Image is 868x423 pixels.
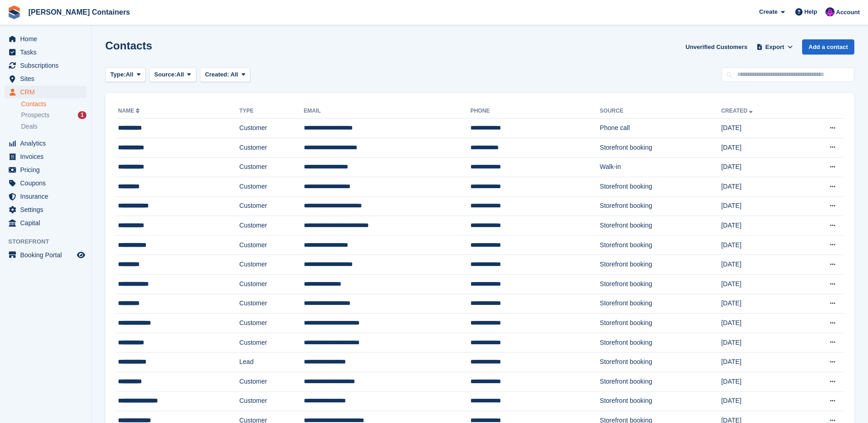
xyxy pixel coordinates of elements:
[5,217,86,229] a: menu
[600,235,721,255] td: Storefront booking
[20,190,75,203] span: Insurance
[600,177,721,196] td: Storefront booking
[721,333,799,352] td: [DATE]
[600,119,721,138] td: Phone call
[721,255,799,275] td: [DATE]
[836,8,860,17] span: Account
[239,372,304,391] td: Customer
[105,67,146,82] button: Type: All
[126,70,134,79] span: All
[825,7,835,16] img: Claire Wilson
[5,137,86,150] a: menu
[110,70,126,79] span: Type:
[5,33,86,45] a: menu
[239,177,304,196] td: Customer
[20,33,75,45] span: Home
[231,71,238,78] span: All
[600,372,721,391] td: Storefront booking
[721,216,799,236] td: [DATE]
[239,138,304,157] td: Customer
[154,70,176,79] span: Source:
[600,274,721,294] td: Storefront booking
[755,39,795,54] button: Export
[205,71,229,78] span: Created:
[600,157,721,177] td: Walk-in
[5,190,86,203] a: menu
[8,237,91,246] span: Storefront
[5,72,86,85] a: menu
[721,352,799,372] td: [DATE]
[20,217,75,229] span: Capital
[682,39,751,54] a: Unverified Customers
[600,333,721,352] td: Storefront booking
[304,104,470,119] th: Email
[20,203,75,216] span: Settings
[177,70,184,79] span: All
[239,391,304,411] td: Customer
[20,46,75,59] span: Tasks
[721,119,799,138] td: [DATE]
[721,314,799,333] td: [DATE]
[600,352,721,372] td: Storefront booking
[239,294,304,314] td: Customer
[7,5,21,19] img: stora-icon-8386f47178a22dfd0bd8f6a31ec36ba5ce8667c1dd55bd0f319d3a0aa187defe.svg
[766,43,784,52] span: Export
[600,104,721,119] th: Source
[600,138,721,157] td: Storefront booking
[600,196,721,216] td: Storefront booking
[239,119,304,138] td: Customer
[20,177,75,190] span: Coupons
[21,111,49,119] span: Prospects
[802,39,854,54] a: Add a contact
[804,7,817,16] span: Help
[721,235,799,255] td: [DATE]
[239,216,304,236] td: Customer
[118,108,141,114] a: Name
[721,108,755,114] a: Created
[5,46,86,59] a: menu
[600,314,721,333] td: Storefront booking
[600,255,721,275] td: Storefront booking
[105,39,152,52] h1: Contacts
[759,7,777,16] span: Create
[721,274,799,294] td: [DATE]
[721,138,799,157] td: [DATE]
[239,333,304,352] td: Customer
[239,352,304,372] td: Lead
[721,372,799,391] td: [DATE]
[20,150,75,163] span: Invoices
[21,122,38,131] span: Deals
[200,67,250,82] button: Created: All
[239,157,304,177] td: Customer
[21,100,86,108] a: Contacts
[149,67,196,82] button: Source: All
[5,59,86,72] a: menu
[78,111,86,119] div: 1
[239,274,304,294] td: Customer
[470,104,600,119] th: Phone
[721,294,799,314] td: [DATE]
[600,294,721,314] td: Storefront booking
[25,5,134,20] a: [PERSON_NAME] Containers
[20,86,75,98] span: CRM
[20,163,75,176] span: Pricing
[721,391,799,411] td: [DATE]
[5,86,86,98] a: menu
[20,59,75,72] span: Subscriptions
[75,249,86,260] a: Preview store
[5,177,86,190] a: menu
[5,203,86,216] a: menu
[721,157,799,177] td: [DATE]
[5,163,86,176] a: menu
[239,314,304,333] td: Customer
[239,104,304,119] th: Type
[21,110,86,120] a: Prospects 1
[600,391,721,411] td: Storefront booking
[20,72,75,85] span: Sites
[721,196,799,216] td: [DATE]
[600,216,721,236] td: Storefront booking
[21,122,86,131] a: Deals
[20,249,75,261] span: Booking Portal
[20,137,75,150] span: Analytics
[5,249,86,261] a: menu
